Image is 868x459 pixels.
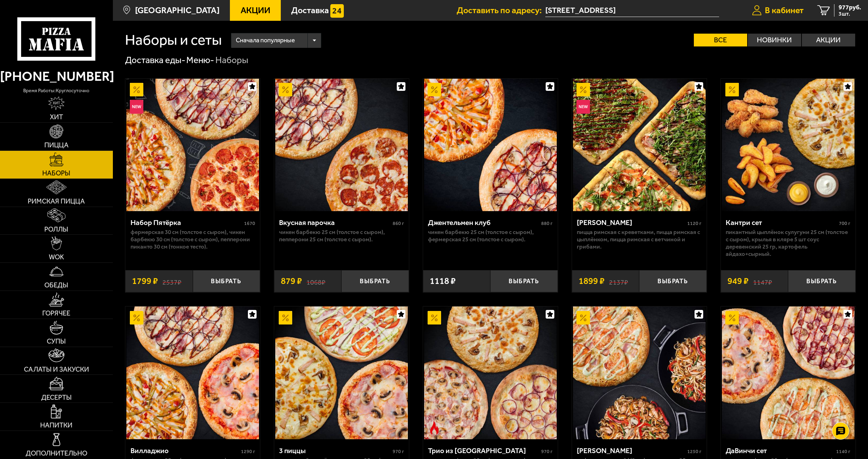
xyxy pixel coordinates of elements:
[424,79,557,211] img: Джентельмен клуб
[722,79,854,211] img: Кантри сет
[424,306,557,439] img: Трио из Рио
[727,277,749,286] span: 949 ₽
[579,277,605,286] span: 1899 ₽
[125,79,260,211] a: АкционныйНовинкаНабор Пятёрка
[125,33,222,47] h1: Наборы и сеты
[130,83,143,96] img: Акционный
[274,79,409,211] a: АкционныйВкусная парочка
[726,228,850,258] p: Пикантный цыплёнок сулугуни 25 см (толстое с сыром), крылья в кляре 5 шт соус деревенский 25 гр, ...
[41,394,72,401] span: Десерты
[275,306,408,439] img: 3 пиццы
[725,311,739,324] img: Акционный
[162,277,181,286] s: 2537 ₽
[430,277,456,286] span: 1118 ₽
[721,79,856,211] a: АкционныйКантри сет
[135,6,220,15] span: [GEOGRAPHIC_DATA]
[26,450,87,457] span: Дополнительно
[545,4,719,17] span: Санкт-Петербург, Звенигородская улица, 2/44
[131,446,239,455] div: Вилладжио
[765,6,804,15] span: В кабинет
[131,228,255,250] p: Фермерская 30 см (толстое с сыром), Чикен Барбекю 30 см (толстое с сыром), Пепперони Пиканто 30 с...
[687,220,701,226] span: 1120 г
[49,254,64,261] span: WOK
[836,449,850,454] span: 1140 г
[573,306,706,439] img: Вилла Капри
[186,55,214,66] a: Меню-
[839,220,850,226] span: 700 г
[279,446,391,455] div: 3 пиццы
[753,277,772,286] s: 1147 ₽
[423,79,558,211] a: АкционныйДжентельмен клуб
[291,6,329,15] span: Доставка
[726,218,837,227] div: Кантри сет
[42,170,70,177] span: Наборы
[193,270,260,292] button: Выбрать
[42,310,70,317] span: Горячее
[576,83,590,96] img: Акционный
[687,449,701,454] span: 1250 г
[573,79,706,211] img: Мама Миа
[457,6,545,15] span: Доставить по адресу:
[428,446,539,455] div: Трио из [GEOGRAPHIC_DATA]
[236,32,295,49] span: Сначала популярные
[748,34,801,46] label: Новинки
[279,218,391,227] div: Вкусная парочка
[241,6,270,15] span: Акции
[577,218,686,227] div: [PERSON_NAME]
[393,449,404,454] span: 970 г
[50,114,63,121] span: Хит
[28,198,85,205] span: Римская пицца
[24,366,89,373] span: Салаты и закуски
[44,226,68,233] span: Роллы
[241,449,255,454] span: 1290 г
[244,220,255,226] span: 1670
[130,100,143,113] img: Новинка
[428,421,441,435] img: Острое блюдо
[40,422,72,429] span: Напитки
[572,306,707,439] a: АкционныйВилла Капри
[47,338,66,345] span: Супы
[541,220,553,226] span: 880 г
[839,4,861,10] span: 977 руб.
[125,306,260,439] a: АкционныйВилладжио
[306,277,325,286] s: 1068 ₽
[788,270,855,292] button: Выбрать
[125,55,185,66] a: Доставка еды-
[130,311,143,324] img: Акционный
[126,306,259,439] img: Вилладжио
[428,311,441,324] img: Акционный
[576,100,590,113] img: Новинка
[839,11,861,17] span: 3 шт.
[428,228,553,243] p: Чикен Барбекю 25 см (толстое с сыром), Фермерская 25 см (толстое с сыром).
[275,79,408,211] img: Вкусная парочка
[490,270,557,292] button: Выбрать
[423,306,558,439] a: АкционныйОстрое блюдоТрио из Рио
[44,142,69,149] span: Пицца
[393,220,404,226] span: 860 г
[132,277,158,286] span: 1799 ₽
[274,306,409,439] a: Акционный3 пиццы
[279,83,292,96] img: Акционный
[721,306,856,439] a: АкционныйДаВинчи сет
[131,218,242,227] div: Набор Пятёрка
[341,270,409,292] button: Выбрать
[279,228,404,243] p: Чикен Барбекю 25 см (толстое с сыром), Пепперони 25 см (толстое с сыром).
[609,277,628,286] s: 2137 ₽
[577,446,686,455] div: [PERSON_NAME]
[541,449,553,454] span: 970 г
[126,79,259,211] img: Набор Пятёрка
[215,54,248,66] div: Наборы
[722,306,854,439] img: ДаВинчи сет
[576,311,590,324] img: Акционный
[639,270,706,292] button: Выбрать
[572,79,707,211] a: АкционныйНовинкаМама Миа
[545,4,719,17] input: Ваш адрес доставки
[281,277,302,286] span: 879 ₽
[577,228,701,250] p: Пицца Римская с креветками, Пицца Римская с цыплёнком, Пицца Римская с ветчиной и грибами.
[694,34,747,46] label: Все
[330,4,344,18] img: 15daf4d41897b9f0e9f617042186c801.svg
[279,311,292,324] img: Акционный
[726,446,834,455] div: ДаВинчи сет
[44,282,68,289] span: Обеды
[428,83,441,96] img: Акционный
